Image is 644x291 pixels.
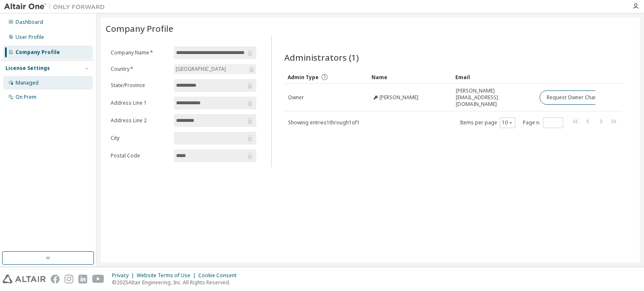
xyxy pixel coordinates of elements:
[111,117,169,124] label: Address Line 2
[288,119,360,126] span: Showing entries 1 through 1 of 1
[502,119,513,126] button: 10
[112,279,241,286] p: © 2025 Altair Engineering, Inc. All Rights Reserved.
[379,94,418,101] span: [PERSON_NAME]
[460,117,515,128] span: Items per page
[16,80,39,86] div: Managed
[284,52,359,63] span: Administrators (1)
[65,275,73,283] img: instagram.svg
[4,3,109,11] img: Altair One
[16,94,36,100] div: On Prem
[455,70,532,84] div: Email
[112,272,137,279] div: Privacy
[540,90,610,105] button: Request Owner Change
[288,74,319,81] span: Admin Type
[51,275,60,283] img: facebook.svg
[111,82,169,89] label: State/Province
[523,117,563,128] span: Page n.
[106,23,173,34] span: Company Profile
[174,64,227,74] div: [GEOGRAPHIC_DATA]
[16,19,43,26] div: Dashboard
[456,88,532,108] span: [PERSON_NAME][EMAIL_ADDRESS][DOMAIN_NAME]
[111,152,169,159] label: Postal Code
[5,65,50,72] div: License Settings
[16,34,44,41] div: User Profile
[111,49,169,56] label: Company Name
[198,272,241,279] div: Cookie Consent
[137,272,198,279] div: Website Terms of Use
[92,275,104,283] img: youtube.svg
[288,94,304,101] span: Owner
[371,70,449,84] div: Name
[3,275,46,283] img: altair_logo.svg
[111,100,169,106] label: Address Line 1
[111,135,169,142] label: City
[174,64,256,74] div: [GEOGRAPHIC_DATA]
[78,275,87,283] img: linkedin.svg
[111,66,169,72] label: Country
[16,49,60,56] div: Company Profile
